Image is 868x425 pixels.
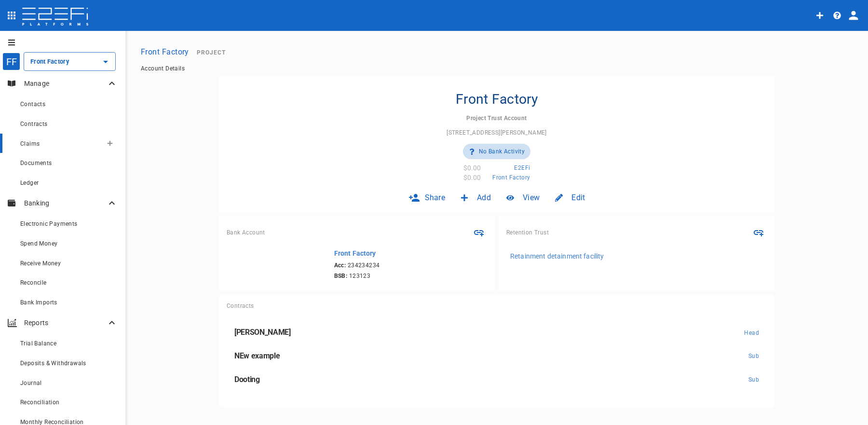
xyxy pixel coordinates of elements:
[20,380,42,386] span: Journal
[20,279,47,286] span: Reconcile
[234,351,280,360] span: NEw example
[401,186,453,209] div: Share
[492,174,530,181] span: Front Factory
[748,376,759,383] span: Sub
[20,299,57,306] span: Bank Imports
[425,192,446,203] span: Share
[547,186,593,209] div: Edit
[227,302,254,309] span: Contracts
[20,121,48,127] span: Contracts
[234,328,291,337] span: [PERSON_NAME]
[499,186,547,209] div: View
[227,344,767,368] a: NEw exampleSub
[479,148,525,155] span: No Bank Activity
[234,375,260,384] span: Dooting
[447,129,547,136] span: [STREET_ADDRESS][PERSON_NAME]
[510,251,604,261] p: Retainment detainment facility
[137,42,193,61] button: Front Factory
[744,329,759,336] span: Head
[453,186,499,209] div: Add
[334,273,380,279] span: 123123
[514,165,530,171] span: E2EFi
[456,91,538,107] h4: Front Factory
[2,53,20,70] div: FF
[227,368,767,392] a: DootingSub
[477,192,491,203] span: Add
[227,321,767,344] a: [PERSON_NAME]Head
[571,192,585,203] span: Edit
[20,140,40,147] span: Claims
[28,56,84,67] input: Front Factory
[750,224,767,241] button: Link RTA
[99,55,112,69] button: Open
[227,229,265,236] span: Bank Account
[20,340,56,347] span: Trial Balance
[466,115,527,122] span: Project Trust Account
[334,262,346,269] b: Acc:
[506,229,549,236] span: Retention Trust
[24,318,106,328] p: Reports
[506,248,767,264] a: Retainment detainment facility
[20,179,39,186] span: Ledger
[107,140,113,146] span: Create claim
[102,136,118,151] button: Create claim
[20,260,61,267] span: Receive Money
[334,248,380,258] p: Front Factory
[20,360,86,367] span: Deposits & Withdrawals
[334,273,348,279] b: BSB:
[523,192,540,203] span: View
[20,240,57,247] span: Spend Money
[463,163,481,173] p: $0.00
[20,399,60,406] span: Reconciliation
[334,262,380,269] span: 234234234
[141,65,185,72] a: Account Details
[141,65,853,72] nav: breadcrumb
[471,224,487,241] span: Connect Bank Feed
[463,173,481,182] p: $0.00
[748,353,759,359] span: Sub
[24,79,106,88] p: Manage
[20,220,78,227] span: Electronic Payments
[20,101,45,108] span: Contacts
[197,49,226,56] span: Project
[24,198,106,208] p: Banking
[20,160,52,166] span: Documents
